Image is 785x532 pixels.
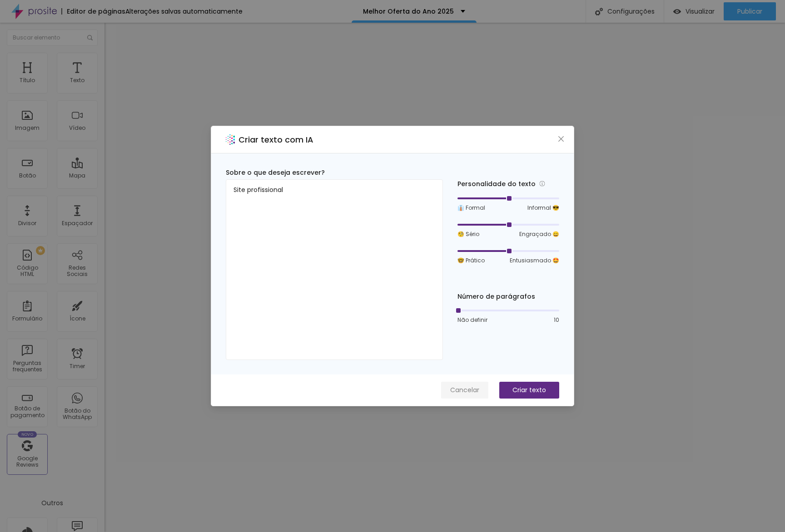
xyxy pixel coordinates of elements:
span: Não definir [457,316,487,324]
span: 10 [554,316,559,324]
h2: Criar texto com IA [238,133,313,146]
span: Cancelar [450,385,479,395]
button: Cancelar [441,382,488,399]
span: Engraçado 😄 [519,230,559,238]
div: Personalidade do texto [457,179,559,189]
div: Sobre o que deseja escrever? [226,168,443,177]
span: Entusiasmado 🤩 [510,256,559,265]
span: 🤓 Prático [457,256,485,265]
p: Criar texto [512,385,546,395]
span: 👔 Formal [457,204,485,212]
button: Criar texto [499,382,559,399]
button: Close [556,134,566,144]
span: Informal 😎 [527,204,559,212]
span: close [557,135,565,143]
span: 🧐 Sério [457,230,479,238]
div: Número de parágrafos [457,292,559,301]
textarea: Site profissional [226,179,443,360]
